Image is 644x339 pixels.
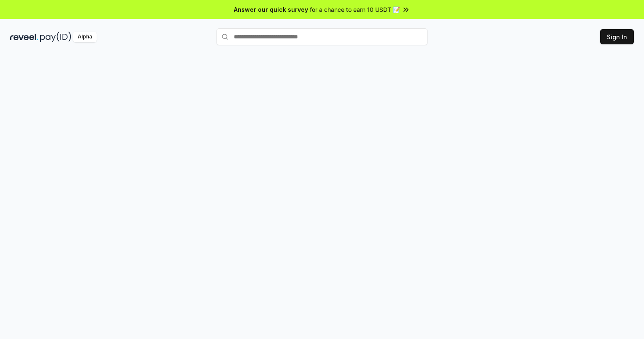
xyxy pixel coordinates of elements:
img: pay_id [40,32,71,42]
span: for a chance to earn 10 USDT 📝 [310,5,400,14]
img: reveel_dark [10,32,38,42]
span: Answer our quick survey [234,5,308,14]
div: Alpha [73,32,97,42]
button: Sign In [600,29,634,44]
